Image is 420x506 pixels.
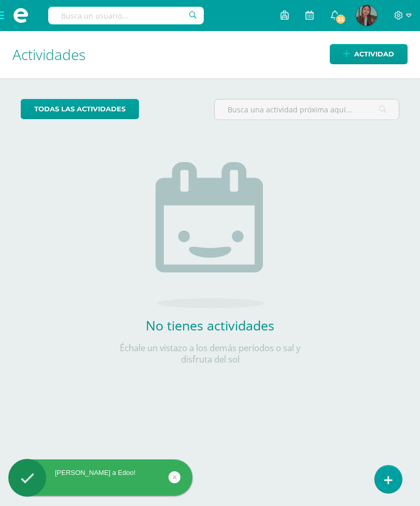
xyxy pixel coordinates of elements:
a: todas las Actividades [21,99,139,119]
h1: Actividades [12,31,408,78]
a: Actividad [330,44,408,64]
span: Actividad [354,45,394,64]
h2: No tienes actividades [106,316,314,334]
img: e0e3018be148909e9b9cf69bbfc1c52d.png [356,5,377,26]
input: Busca una actividad próxima aquí... [215,99,399,120]
div: [PERSON_NAME] a Edoo! [8,468,192,478]
p: Échale un vistazo a los demás períodos o sal y disfruta del sol [106,342,314,365]
input: Busca un usuario... [48,7,204,24]
img: no_activities.png [156,162,264,308]
span: 33 [335,13,346,25]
